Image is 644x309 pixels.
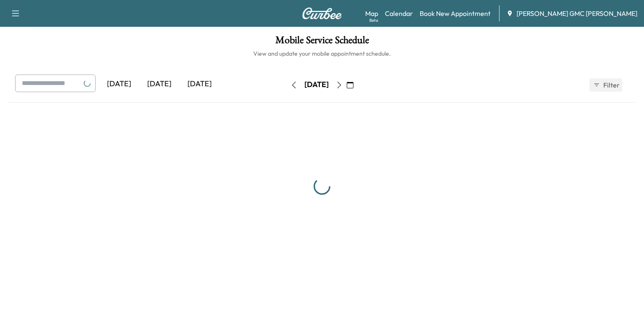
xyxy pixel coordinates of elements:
div: [DATE] [179,75,220,94]
h1: Mobile Service Schedule [8,35,636,49]
span: Filter [603,80,618,90]
a: Calendar [385,8,413,18]
div: [DATE] [99,75,139,94]
div: [DATE] [304,80,329,90]
button: Filter [589,78,622,92]
span: [PERSON_NAME] GMC [PERSON_NAME] [517,8,637,18]
img: Curbee Logo [302,8,342,19]
a: MapBeta [365,8,378,18]
div: [DATE] [139,75,179,94]
a: Book New Appointment [420,8,491,18]
h6: View and update your mobile appointment schedule. [8,49,636,58]
div: Beta [369,17,378,23]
